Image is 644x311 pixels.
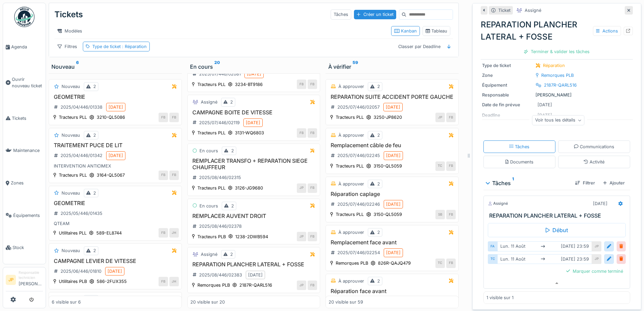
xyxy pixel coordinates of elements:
div: Communications [574,143,614,150]
div: 2 [377,132,380,138]
div: À vérifier [328,63,456,71]
div: 826R-QAJQ479 [378,260,411,266]
div: QTEAM [52,220,179,227]
div: JP [435,113,445,122]
div: 2 [377,83,380,90]
div: FB [446,113,456,122]
div: Remorques PLB [541,72,574,79]
div: [DATE] [386,152,401,159]
div: 2 [230,251,233,258]
div: 3150-QL5059 [374,211,402,218]
h3: Remplacement câble de feu [329,142,456,149]
div: 20 visible sur 20 [190,299,225,305]
span: Stock [13,244,43,251]
div: 2 [93,190,96,196]
div: Assigné [201,251,217,258]
div: Assigné [525,7,541,14]
a: Zones [3,167,46,199]
div: Nouveau [62,247,80,254]
div: FB [308,232,317,241]
div: Ticket [498,7,510,14]
a: JP Responsable technicien[PERSON_NAME] [6,270,43,291]
div: Responsable [482,92,533,98]
div: 2025/06/446/01810 [61,268,101,274]
div: 2025/04/446/01342 [61,152,102,159]
div: 2025/08/446/02315 [199,174,241,181]
div: Documents [505,159,533,165]
div: 1 visible sur 1 [486,294,514,301]
div: 20 visible sur 59 [329,299,363,305]
div: Nouveau [62,190,80,196]
div: 586-2FUX355 [97,278,127,285]
div: [DATE] [386,201,401,207]
sup: 59 [353,63,358,71]
div: Filtres [54,42,80,51]
h3: Réparation face avant [329,288,456,294]
div: À approuver [338,181,364,187]
div: Remorques PLB [197,282,230,288]
div: Utilitaires PLB [59,278,87,285]
div: JP [592,254,601,264]
div: FB [169,113,179,122]
div: Nouveau [62,83,80,90]
div: 3150-QL5059 [374,163,402,169]
div: Nouveau [51,63,179,71]
div: [DATE] [386,104,400,110]
span: Maintenance [13,147,43,154]
div: 2187R-QARL516 [544,82,577,88]
div: Créer un ticket [354,10,396,19]
div: 3234-BT9186 [235,81,263,88]
div: 2 [93,83,96,90]
a: Équipements [3,199,46,232]
div: Tâches [509,143,530,150]
span: Tickets [12,115,43,121]
div: [DATE] [593,200,607,207]
h3: CAMPAGNE LEVIER DE VITESSE [52,258,179,264]
div: Tâches [331,9,351,19]
div: Tableau [426,28,447,34]
h3: REMPLACER AUVENT DROIT [190,213,317,219]
div: 2025/07/446/02254 [337,249,380,256]
div: FB [446,161,456,171]
div: 1238-2DWB594 [235,234,268,240]
h3: Réparation caplage [329,191,456,197]
div: Tracteurs PLL [336,163,364,169]
a: Stock [3,231,46,264]
div: 3131-WQ6803 [235,130,264,136]
div: 2025/07/446/02081 [199,71,241,77]
h3: TRAITEMENT PUCE DE LIT [52,142,179,149]
div: 3126-JG9680 [235,185,263,191]
div: FB [308,183,317,193]
h3: CAMPAGNE BOITE DE VITESSE [190,109,317,116]
div: À approuver [338,229,364,236]
div: [PERSON_NAME] [482,92,631,98]
div: [DATE] [109,152,123,159]
div: Voir tous les détails [532,115,585,125]
div: [DATE] [108,268,122,274]
span: : Réparation [121,44,147,49]
img: Badge_color-CXgf-gQk.svg [14,7,34,27]
div: En cours [190,63,318,71]
h3: REPARATION PLANCHER LATERAL + FOSSE [489,213,627,219]
div: JP [297,232,306,241]
a: Ouvrir nouveau ticket [3,63,46,102]
div: Tracteurs PLL [336,114,364,120]
div: FB [159,113,168,122]
div: Remorques PLB [336,260,368,266]
div: FB [446,259,456,268]
div: Responsable technicien [19,270,43,281]
div: FB [169,171,179,180]
div: TC [435,259,445,268]
div: 2 [230,99,233,105]
div: 2025/07/446/02246 [337,201,380,207]
div: FB [159,171,168,180]
div: lun. 11 août [DATE] 23:59 [497,254,592,264]
div: [DATE] [109,104,123,110]
div: Filtrer [572,178,597,187]
a: Maintenance [3,134,46,167]
div: Tracteurs PLL [197,81,225,88]
div: 2 [93,247,96,254]
div: Utilitaires PLL [59,230,87,236]
div: 2 [93,132,96,138]
div: 589-EL8744 [96,230,122,236]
